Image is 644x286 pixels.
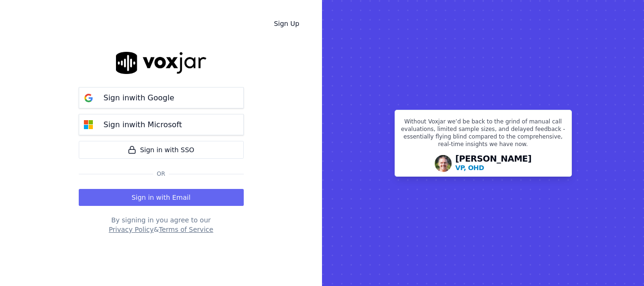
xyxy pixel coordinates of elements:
[104,119,182,131] p: Sign in with Microsoft
[79,141,244,159] a: Sign in with SSO
[104,92,174,104] p: Sign in with Google
[109,225,154,234] button: Privacy Policy
[401,118,566,152] p: Without Voxjar we’d be back to the grind of manual call evaluations, limited sample sizes, and de...
[79,114,244,135] button: Sign inwith Microsoft
[435,155,452,172] img: Avatar
[79,115,98,134] img: microsoft Sign in button
[159,225,213,234] button: Terms of Service
[116,52,206,74] img: logo
[79,89,98,107] img: google Sign in button
[79,87,244,108] button: Sign inwith Google
[79,189,244,206] button: Sign in with Email
[153,170,169,178] span: Or
[455,163,484,172] p: VP, OHD
[266,15,307,32] a: Sign Up
[455,155,532,172] div: [PERSON_NAME]
[79,215,244,234] div: By signing in you agree to our &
